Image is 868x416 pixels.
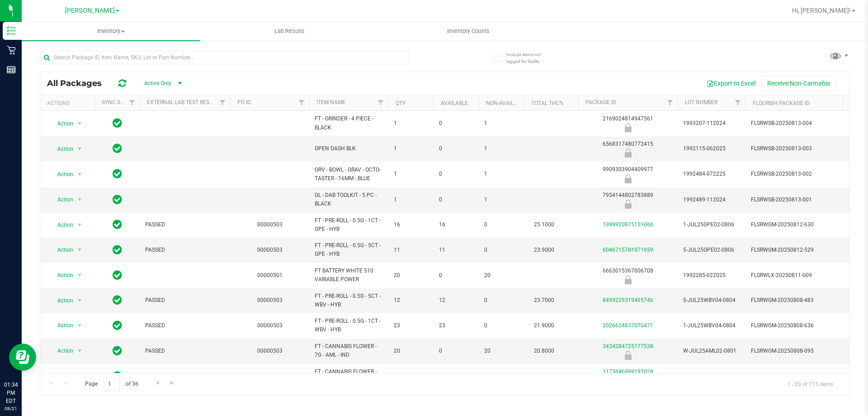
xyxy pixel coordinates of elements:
span: In Sync [113,344,122,357]
div: 6663015367006708 [577,267,679,284]
span: FLSRWSB-20250813-002 [751,170,840,178]
span: 0 [484,220,519,229]
div: 6568317480772415 [577,140,679,158]
span: select [74,269,85,282]
span: FLSRWSB-20250813-001 [751,196,840,204]
span: Action [49,294,74,307]
span: 1 [394,119,428,128]
span: 0 [439,196,473,204]
span: 25.1000 [529,218,559,231]
span: 23.9000 [529,244,559,257]
a: 2026624837070471 [603,322,653,329]
a: 00000503 [257,297,283,303]
span: select [74,319,85,332]
a: 8499229319495746 [603,297,653,303]
span: 0 [484,321,519,330]
a: 00000503 [257,221,283,228]
span: Action [49,143,74,155]
span: FLSRWGM-20250807-427 [751,372,840,381]
span: In Sync [113,142,122,155]
a: Inventory [22,22,200,41]
span: Action [49,269,74,282]
span: Page of 36 [77,377,146,391]
span: Action [49,244,74,256]
span: 20 [484,372,519,381]
span: Action [49,117,74,130]
a: Total THC% [531,100,564,106]
p: 08/21 [4,405,18,412]
p: 01:34 PM EDT [4,381,18,405]
span: PASSED [145,347,225,355]
input: 1 [104,377,120,391]
span: 1992489-112024 [683,196,740,204]
button: Export to Excel [701,76,761,91]
span: 1992484-072225 [683,170,740,178]
span: 11 [439,246,473,254]
span: 0 [439,372,473,381]
span: FT - CANNABIS FLOWER - 7G - ABP - HYB [315,368,383,385]
div: 2169024814947561 [577,115,679,132]
span: select [74,117,85,130]
span: Action [49,193,74,206]
span: FLSRWSB-20250813-004 [751,119,840,128]
div: Quarantine [577,123,679,132]
span: FLSRWGM-20250812-630 [751,220,840,229]
span: 1 [394,196,428,204]
span: Inventory Counts [435,27,502,35]
span: 23 [439,321,473,330]
span: Include items not tagged for facility [506,51,552,65]
span: In Sync [113,117,122,129]
span: 20.8000 [529,344,559,358]
span: 1993207-112024 [683,119,740,128]
a: Item Name [316,99,345,105]
div: Newly Received [577,275,679,284]
inline-svg: Retail [7,46,16,55]
span: 0 [439,119,473,128]
span: select [74,294,85,307]
a: Qty [396,100,406,106]
a: Lot Number [685,99,717,105]
span: Action [49,344,74,357]
a: Filter [125,95,140,110]
span: In Sync [113,193,122,206]
span: 0 [439,144,473,153]
span: 0 [484,246,519,254]
span: 16 [394,220,428,229]
a: 00000503 [257,247,283,253]
span: select [74,143,85,155]
a: 00000503 [257,348,283,354]
span: 1 [394,144,428,153]
div: Quarantine [577,174,679,183]
span: 21.9000 [529,319,559,332]
span: 1 [484,144,519,153]
span: [PERSON_NAME] [65,7,115,14]
a: Filter [373,95,388,110]
span: 23.7000 [529,294,559,307]
div: Actions [47,100,91,106]
span: 1992285-022025 [683,271,740,280]
span: 12 [439,296,473,305]
span: Action [49,370,74,383]
span: 1992115-062025 [683,144,740,153]
span: 0 [439,170,473,178]
span: FLSRWLX-20250811-009 [751,271,840,280]
span: Action [49,319,74,332]
a: Filter [731,95,745,110]
span: 1 [484,170,519,178]
span: 20 [484,347,519,355]
span: select [74,168,85,181]
a: Lab Results [200,22,379,41]
a: Go to the last page [166,377,179,389]
span: GL - DAB TOOLKIT - 5 PC - BLACK [315,191,383,208]
a: External Lab Test Result [147,99,218,105]
span: All Packages [47,78,111,88]
span: PASSED [145,296,225,305]
span: select [74,370,85,383]
a: 00000501 [257,272,283,278]
span: PASSED [145,246,225,254]
span: FLSRWSB-20250813-003 [751,144,840,153]
span: FLSRWGM-20250808-636 [751,321,840,330]
a: Sync Status [102,99,137,105]
a: 1173846999197028 [603,368,653,375]
span: 16 [439,220,473,229]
